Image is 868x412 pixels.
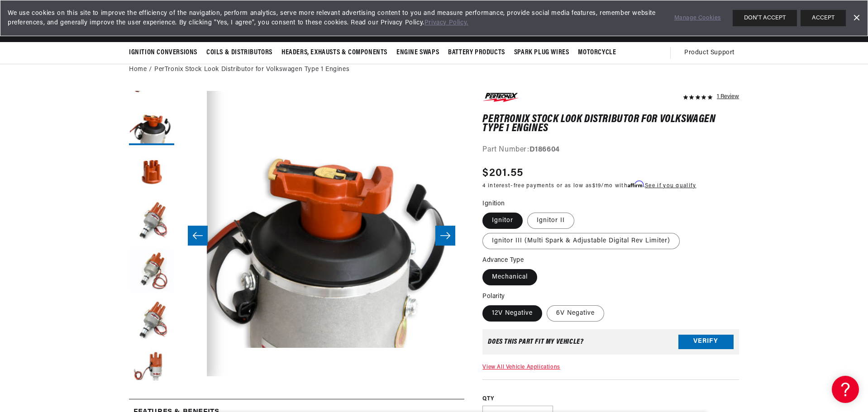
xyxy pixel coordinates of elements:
span: Headers, Exhausts & Components [281,48,387,57]
button: Slide right [435,226,455,246]
label: Ignitor [482,213,523,229]
span: Battery Products [448,48,505,57]
span: Motorcycle [578,48,616,57]
p: 4 interest-free payments or as low as /mo with . [482,181,696,190]
nav: breadcrumbs [129,65,739,75]
label: Mechanical [482,269,537,285]
media-gallery: Gallery Viewer [129,91,464,381]
button: Slide left [188,226,208,246]
button: Load image 6 in gallery view [129,249,174,294]
strong: D186604 [529,146,560,153]
button: Load image 7 in gallery view [129,299,174,344]
legend: Polarity [482,292,506,301]
div: Part Number: [482,144,739,156]
legend: Ignition [482,199,506,208]
span: Engine Swaps [396,48,439,57]
button: ACCEPT [801,10,846,26]
summary: Motorcycle [573,42,620,63]
legend: Advance Type [482,256,525,265]
h1: PerTronix Stock Look Distributor for Volkswagen Type 1 Engines [482,115,739,133]
button: Load image 8 in gallery view [129,349,174,394]
span: $201.55 [482,165,523,181]
summary: Product Support [684,42,739,64]
a: Dismiss Banner [849,11,863,25]
button: DON'T ACCEPT [733,10,797,26]
label: QTY [482,395,739,403]
label: 12V Negative [482,305,542,322]
span: Product Support [684,48,734,58]
div: Does This part fit My vehicle? [488,338,583,346]
span: Coils & Distributors [206,48,272,57]
summary: Ignition Conversions [129,42,202,63]
summary: Headers, Exhausts & Components [277,42,392,63]
label: 6V Negative [547,305,604,322]
button: Load image 3 in gallery view [129,100,174,145]
button: Verify [678,335,734,349]
a: See if you qualify - Learn more about Affirm Financing (opens in modal) [645,183,696,189]
a: PerTronix Stock Look Distributor for Volkswagen Type 1 Engines [154,65,349,75]
label: Ignitor III (Multi Spark & Adjustable Digital Rev Limiter) [482,233,680,249]
button: Load image 5 in gallery view [129,199,174,245]
label: Ignitor II [527,213,574,229]
a: Home [129,65,147,75]
summary: Engine Swaps [392,42,444,63]
span: Spark Plug Wires [514,48,569,57]
a: Privacy Policy. [424,19,468,26]
span: Affirm [628,181,644,188]
a: View All Vehicle Applications [482,365,560,370]
a: Manage Cookies [674,14,721,23]
summary: Coils & Distributors [202,42,277,63]
summary: Battery Products [444,42,510,63]
span: We use cookies on this site to improve the efficiency of the navigation, perform analytics, serve... [8,9,662,28]
span: Ignition Conversions [129,48,197,57]
button: Load image 4 in gallery view [129,150,174,195]
summary: Spark Plug Wires [510,42,574,63]
span: $19 [592,183,601,189]
div: 1 Review [717,91,739,102]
